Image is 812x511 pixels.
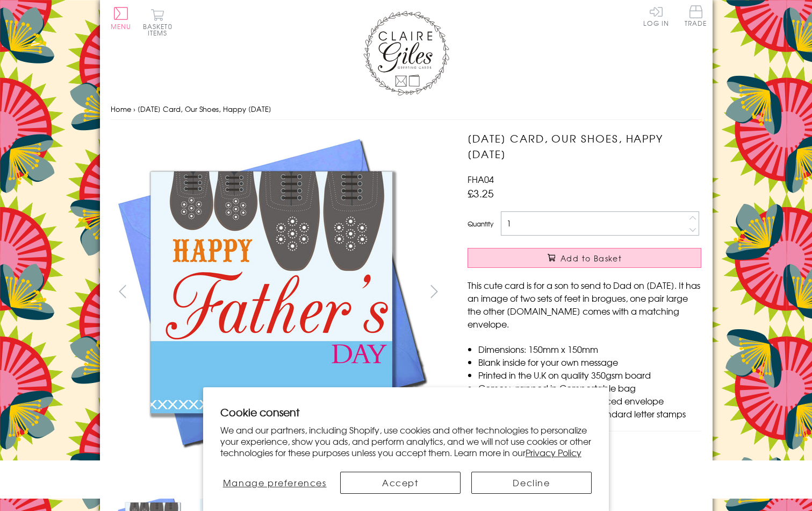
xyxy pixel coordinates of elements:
img: Claire Giles Greetings Cards [363,11,449,96]
span: Menu [111,22,132,31]
li: Printed in the U.K on quality 350gsm board [478,368,701,381]
button: next [422,279,446,303]
button: prev [111,279,135,303]
span: [DATE] Card, Our Shoes, Happy [DATE] [138,104,271,114]
a: Home [111,104,131,114]
a: Trade [685,5,707,29]
p: We and our partners, including Shopify, use cookies and other technologies to personalize your ex... [220,424,592,458]
button: Accept [340,472,461,494]
li: Comes wrapped in Compostable bag [478,381,701,394]
button: Menu [111,7,132,30]
span: Add to Basket [561,253,622,264]
span: Trade [685,5,707,26]
span: Manage preferences [223,476,327,489]
button: Add to Basket [468,248,701,268]
h1: [DATE] Card, Our Shoes, Happy [DATE] [468,131,701,162]
li: Blank inside for your own message [478,356,701,368]
span: › [133,104,135,114]
span: 0 items [148,22,173,38]
button: Manage preferences [220,472,329,494]
button: Basket0 items [143,9,173,36]
span: FHA04 [468,173,494,186]
img: Father's Day Card, Our Shoes, Happy Father's Day [111,131,433,453]
li: Dimensions: 150mm x 150mm [478,343,701,356]
a: Log In [643,5,669,26]
label: Quantity [468,219,493,229]
button: Decline [471,472,592,494]
span: £3.25 [468,186,494,201]
h2: Cookie consent [220,404,592,420]
p: This cute card is for a son to send to Dad on [DATE]. It has an image of two sets of feet in brog... [468,279,701,330]
nav: breadcrumbs [111,98,702,120]
a: Privacy Policy [526,446,581,459]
